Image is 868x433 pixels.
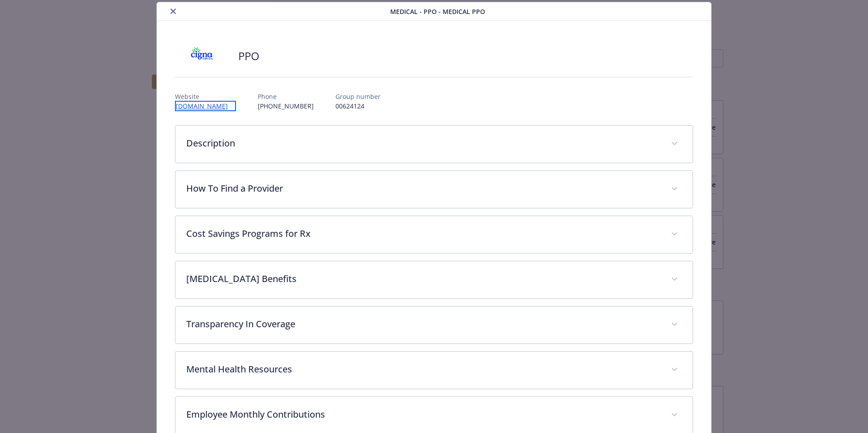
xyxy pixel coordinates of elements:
[175,216,693,253] div: Cost Savings Programs for Rx
[186,136,660,150] p: Description
[335,92,381,101] p: Group number
[175,261,693,298] div: [MEDICAL_DATA] Benefits
[175,42,229,70] img: CIGNA
[238,48,259,64] h2: PPO
[168,6,179,17] button: close
[186,408,660,421] p: Employee Monthly Contributions
[175,101,236,111] a: [DOMAIN_NAME]
[175,171,693,208] div: How To Find a Provider
[186,317,660,331] p: Transparency In Coverage
[186,227,660,240] p: Cost Savings Programs for Rx
[258,101,314,111] p: [PHONE_NUMBER]
[186,362,660,376] p: Mental Health Resources
[335,101,381,111] p: 00624124
[258,92,314,101] p: Phone
[186,182,660,195] p: How To Find a Provider
[175,306,693,344] div: Transparency In Coverage
[390,7,485,16] span: Medical - PPO - Medical PPO
[175,352,693,389] div: Mental Health Resources
[186,272,660,286] p: [MEDICAL_DATA] Benefits
[175,92,236,101] p: Website
[175,126,693,163] div: Description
